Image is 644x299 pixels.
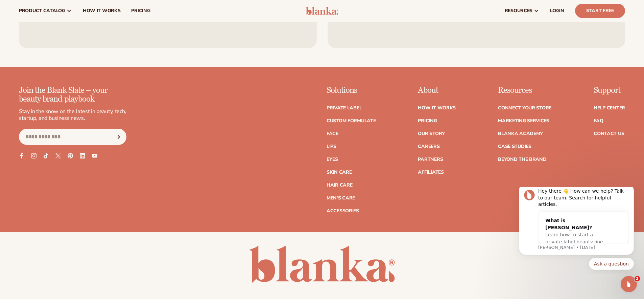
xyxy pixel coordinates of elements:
[37,30,99,44] div: What is [PERSON_NAME]?
[10,71,125,83] div: Quick reply options
[418,157,443,162] a: Partners
[19,86,126,104] p: Join the Blank Slate – your beauty brand playbook
[505,8,532,14] span: resources
[327,106,362,110] a: Private label
[327,144,336,149] a: Lips
[498,144,531,149] a: Case Studies
[621,276,637,292] iframe: Intercom live chat
[19,108,126,122] p: Stay in the know on the latest in beauty, tech, startup, and business news.
[327,86,376,95] p: Solutions
[37,45,94,65] span: Learn how to start a private label beauty line with [PERSON_NAME]
[498,86,551,95] p: Resources
[635,276,640,281] span: 2
[30,25,106,71] div: What is [PERSON_NAME]?Learn how to start a private label beauty line with [PERSON_NAME]
[327,170,352,175] a: Skin Care
[327,131,338,136] a: Face
[29,58,120,64] p: Message from Lee, sent 2d ago
[83,8,121,14] span: How It Works
[327,157,338,162] a: Eyes
[509,187,644,274] iframe: Intercom notifications message
[575,4,625,18] a: Start Free
[29,1,120,57] div: Message content
[550,8,564,14] span: LOGIN
[327,209,359,213] a: Accessories
[594,86,625,95] p: Support
[15,3,26,14] img: Profile image for Lee
[498,106,551,110] a: Connect your store
[29,1,120,21] div: Hey there 👋 How can we help? Talk to our team. Search for helpful articles.
[418,144,439,149] a: Careers
[498,119,549,123] a: Marketing services
[594,106,625,110] a: Help Center
[418,106,456,110] a: How It Works
[19,8,65,14] span: product catalog
[594,119,603,123] a: FAQ
[498,131,543,136] a: Blanka Academy
[418,119,437,123] a: Pricing
[594,131,624,136] a: Contact Us
[327,183,352,188] a: Hair Care
[131,8,150,14] span: pricing
[418,86,456,95] p: About
[327,119,376,123] a: Custom formulate
[111,129,126,145] button: Subscribe
[80,71,125,83] button: Quick reply: Ask a question
[418,170,444,175] a: Affiliates
[327,196,355,200] a: Men's Care
[418,131,445,136] a: Our Story
[306,7,338,15] img: logo
[498,157,547,162] a: Beyond the brand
